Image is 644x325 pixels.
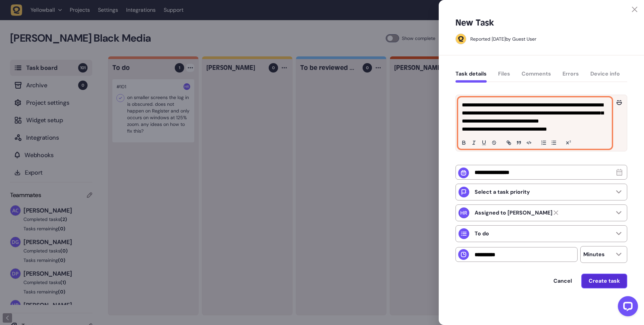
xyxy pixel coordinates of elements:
[583,251,605,258] p: Minutes
[470,36,536,42] div: by Guest User
[475,189,530,195] p: Select a task priority
[475,230,489,237] p: To do
[456,34,466,44] img: Guest User
[455,17,494,28] h5: New Task
[581,274,627,288] button: Create task
[612,293,641,322] iframe: LiveChat chat widget
[553,278,572,284] span: Cancel
[470,36,505,42] div: Reported [DATE]
[589,278,620,284] span: Create task
[455,71,487,83] button: Task details
[475,210,552,216] strong: Harry Robinson
[547,274,579,288] button: Cancel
